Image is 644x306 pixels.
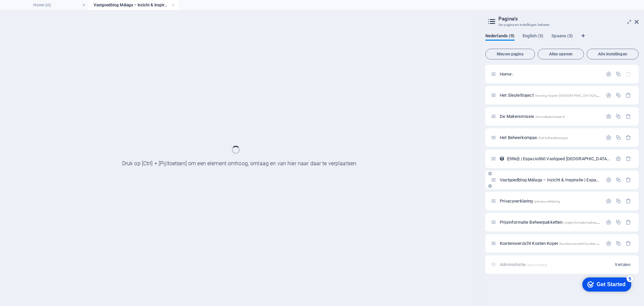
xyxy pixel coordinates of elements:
div: Home/ [498,72,602,76]
span: /prijsinformatie-beheerpakketten [563,221,612,224]
button: Alle instellingen [587,49,639,59]
span: /de-makersmissie-6 [535,115,565,119]
div: Verwijderen [626,241,631,246]
div: Verwijderen [626,198,631,204]
div: Dupliceren [615,177,621,183]
button: Nieuwe pagina [485,49,535,59]
span: /kostenoverzicht-kosten-koper [559,242,605,246]
div: Verwijderen [626,156,631,162]
span: Alles openen [541,52,581,56]
div: Instellingen [606,198,611,204]
span: Nederlands (9) [485,32,515,41]
span: /het-beheerkompas [538,136,568,140]
span: Klik om pagina te openen [500,135,568,140]
div: Verwijderen [626,219,631,225]
div: De startpagina kan niet worden verwijderd [626,71,631,77]
div: Dupliceren [615,198,621,204]
div: Instellingen [606,135,611,140]
span: Vertalen [615,262,631,267]
div: Dupliceren [615,92,621,98]
div: Dupliceren [615,71,621,77]
div: Taal-tabbladen [485,33,639,46]
span: /woning-kopen-[GEOGRAPHIC_DATA]-begeleiding [534,94,612,97]
button: Vertalen [612,259,633,270]
div: Instellingen [606,241,611,246]
div: Verwijderen [626,135,631,140]
span: Klik om pagina te openen [500,93,612,98]
div: Dupliceren [615,219,621,225]
div: Dupliceren [615,114,621,119]
div: Instellingen [606,71,611,77]
div: Get Started 5 items remaining, 0% complete [5,3,54,17]
span: Nieuwe pagina [488,52,532,56]
div: Prijsinformatie Beheerpakketten/prijsinformatie-beheerpakketten [498,220,602,224]
div: Deze indeling wordt gebruikt als sjabloon voor alle items (bijvoorbeeld een blogpost) in deze col... [499,156,505,162]
div: Instellingen [606,114,611,119]
div: Instellingen [606,219,611,225]
span: Klik om pagina te openen [500,72,514,77]
span: Klik om pagina te openen [500,199,560,204]
h3: Uw pagina en instellingen beheren [498,22,625,28]
span: Spaans (5) [551,32,573,41]
div: {{title}} | Espacio360 Vastgoed [GEOGRAPHIC_DATA]/title-espacio360-vastgoed-[GEOGRAPHIC_DATA] [505,157,612,161]
div: Verwijderen [626,114,631,119]
div: Instellingen [606,92,611,98]
div: De Makersmissie/de-makersmissie-6 [498,114,602,119]
span: Klik om pagina te openen [500,177,621,182]
span: Klik om pagina te openen [500,114,565,119]
div: Dupliceren [615,135,621,140]
div: Verwijderen [626,177,631,183]
span: /privacyverklaring [534,200,560,203]
div: Kostenoverzicht Kosten Koper/kostenoverzicht-kosten-koper [498,241,602,246]
div: Verwijderen [626,92,631,98]
span: English (5) [523,32,543,41]
div: Vastgoedblog Málaga – Inzicht & Inspiratie | Espacio360 [498,178,602,182]
div: Instellingen [615,156,621,162]
h4: Vastgoedblog Málaga – Inzicht & Inspiratie | Espacio360 (nl) [89,1,178,9]
button: Alles openen [538,49,584,59]
div: Het Sleuteltraject/woning-kopen-[GEOGRAPHIC_DATA]-begeleiding [498,93,602,97]
span: / [512,73,514,76]
div: Privacyverklaring/privacyverklaring [498,199,602,203]
div: 5 [50,1,56,8]
div: Get Started [20,7,49,13]
span: Klik om pagina te openen [500,220,612,225]
div: Dupliceren [615,241,621,246]
span: Alle instellingen [590,52,636,56]
span: Klik om pagina te openen [500,241,605,246]
h2: Pagina's [498,16,639,22]
div: Het Beheerkompas/het-beheerkompas [498,135,602,140]
div: Instellingen [606,177,611,183]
